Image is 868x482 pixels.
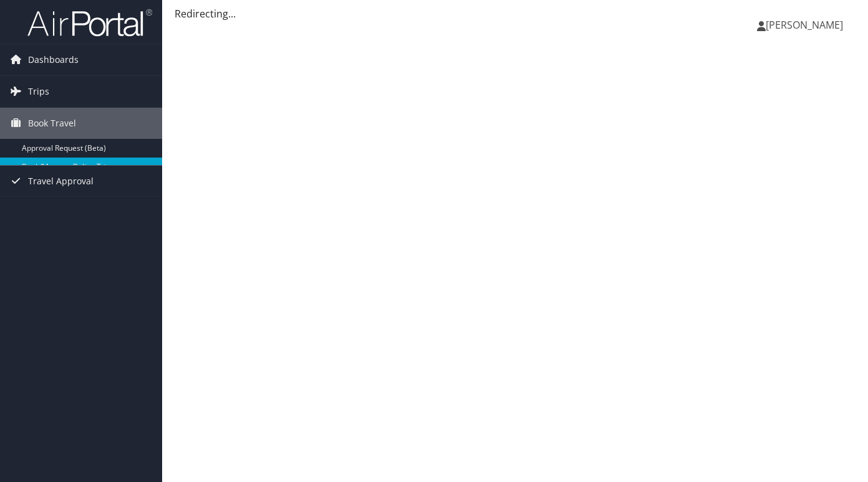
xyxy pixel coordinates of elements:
img: airportal-logo.png [27,8,152,37]
span: [PERSON_NAME] [766,18,843,32]
span: Book Travel [28,108,76,139]
div: Redirecting... [175,6,856,21]
span: Dashboards [28,44,79,75]
a: [PERSON_NAME] [757,6,856,44]
span: Trips [28,76,49,107]
span: Travel Approval [28,166,94,197]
